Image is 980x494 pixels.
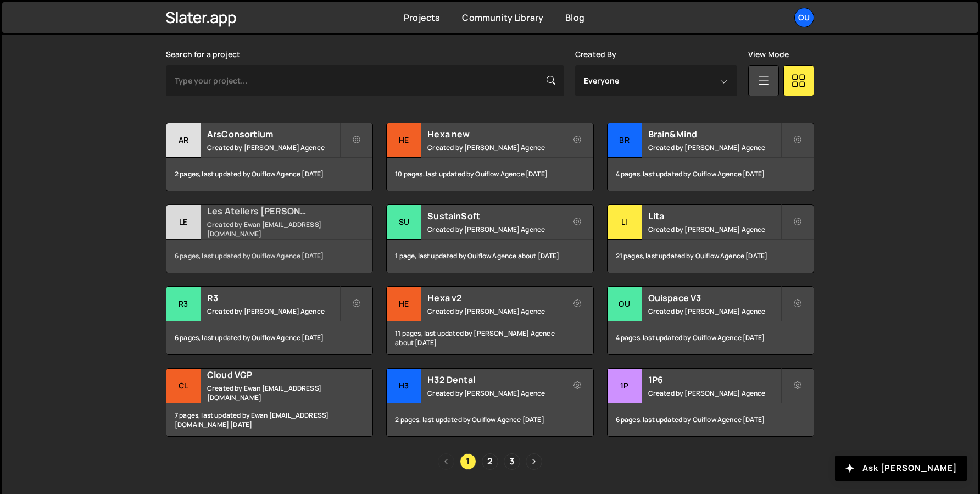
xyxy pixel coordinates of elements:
[166,240,372,273] div: 6 pages, last updated by Ouiflow Agence [DATE]
[427,143,560,152] small: Created by [PERSON_NAME] Agence
[166,123,373,191] a: Ar ArsConsortium Created by [PERSON_NAME] Agence 2 pages, last updated by Ouiflow Agence [DATE]
[608,158,814,191] div: 4 pages, last updated by Ouiflow Agence [DATE]
[835,456,967,481] button: Ask [PERSON_NAME]
[387,403,593,436] div: 2 pages, last updated by Ouiflow Agence [DATE]
[207,292,339,304] h2: R3
[575,50,617,59] label: Created By
[607,368,814,437] a: 1P 1P6 Created by [PERSON_NAME] Agence 6 pages, last updated by Ouiflow Agence [DATE]
[648,374,781,386] h2: 1P6
[748,50,789,59] label: View Mode
[386,204,593,273] a: Su SustainSoft Created by [PERSON_NAME] Agence 1 page, last updated by Ouiflow Agence about [DATE]
[166,403,372,436] div: 7 pages, last updated by Ewan [EMAIL_ADDRESS][DOMAIN_NAME] [DATE]
[427,225,560,234] small: Created by [PERSON_NAME] Agence
[608,287,642,321] div: Ou
[207,143,339,152] small: Created by [PERSON_NAME] Agence
[607,204,814,273] a: Li Lita Created by [PERSON_NAME] Agence 21 pages, last updated by Ouiflow Agence [DATE]
[427,388,560,398] small: Created by [PERSON_NAME] Agence
[648,143,781,152] small: Created by [PERSON_NAME] Agence
[427,292,560,304] h2: Hexa v2
[386,286,593,355] a: He Hexa v2 Created by [PERSON_NAME] Agence 11 pages, last updated by [PERSON_NAME] Agence about [...
[504,453,520,470] a: Page 3
[207,384,339,402] small: Created by Ewan [EMAIL_ADDRESS][DOMAIN_NAME]
[166,369,201,403] div: Cl
[565,12,584,24] a: Blog
[166,204,373,273] a: Le Les Ateliers [PERSON_NAME] Created by Ewan [EMAIL_ADDRESS][DOMAIN_NAME] 6 pages, last updated ...
[648,388,781,398] small: Created by [PERSON_NAME] Agence
[404,12,440,24] a: Projects
[648,307,781,316] small: Created by [PERSON_NAME] Agence
[387,369,421,403] div: H3
[387,240,593,273] div: 1 page, last updated by Ouiflow Agence about [DATE]
[387,321,593,354] div: 11 pages, last updated by [PERSON_NAME] Agence about [DATE]
[648,225,781,234] small: Created by [PERSON_NAME] Agence
[608,369,642,403] div: 1P
[607,286,814,355] a: Ou Ouispace V3 Created by [PERSON_NAME] Agence 4 pages, last updated by Ouiflow Agence [DATE]
[526,453,542,470] a: Next page
[166,65,564,96] input: Type your project...
[166,123,201,158] div: Ar
[608,403,814,436] div: 6 pages, last updated by Ouiflow Agence [DATE]
[607,123,814,191] a: Br Brain&Mind Created by [PERSON_NAME] Agence 4 pages, last updated by Ouiflow Agence [DATE]
[427,374,560,386] h2: H32 Dental
[387,205,421,240] div: Su
[166,368,373,437] a: Cl Cloud VGP Created by Ewan [EMAIL_ADDRESS][DOMAIN_NAME] 7 pages, last updated by Ewan [EMAIL_AD...
[608,205,642,240] div: Li
[166,50,240,59] label: Search for a project
[207,128,339,140] h2: ArsConsortium
[462,12,543,24] a: Community Library
[608,321,814,354] div: 4 pages, last updated by Ouiflow Agence [DATE]
[207,220,339,238] small: Created by Ewan [EMAIL_ADDRESS][DOMAIN_NAME]
[387,158,593,191] div: 10 pages, last updated by Ouiflow Agence [DATE]
[648,292,781,304] h2: Ouispace V3
[386,123,593,191] a: He Hexa new Created by [PERSON_NAME] Agence 10 pages, last updated by Ouiflow Agence [DATE]
[608,240,814,273] div: 21 pages, last updated by Ouiflow Agence [DATE]
[427,128,560,140] h2: Hexa new
[794,8,814,27] a: Ou
[207,205,339,217] h2: Les Ateliers [PERSON_NAME]
[648,210,781,222] h2: Lita
[166,321,372,354] div: 6 pages, last updated by Ouiflow Agence [DATE]
[387,123,421,158] div: He
[166,453,814,470] div: Pagination
[648,128,781,140] h2: Brain&Mind
[427,307,560,316] small: Created by [PERSON_NAME] Agence
[166,158,372,191] div: 2 pages, last updated by Ouiflow Agence [DATE]
[386,368,593,437] a: H3 H32 Dental Created by [PERSON_NAME] Agence 2 pages, last updated by Ouiflow Agence [DATE]
[166,287,201,321] div: R3
[387,287,421,321] div: He
[608,123,642,158] div: Br
[207,369,339,381] h2: Cloud VGP
[207,307,339,316] small: Created by [PERSON_NAME] Agence
[166,205,201,240] div: Le
[166,286,373,355] a: R3 R3 Created by [PERSON_NAME] Agence 6 pages, last updated by Ouiflow Agence [DATE]
[482,453,498,470] a: Page 2
[427,210,560,222] h2: SustainSoft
